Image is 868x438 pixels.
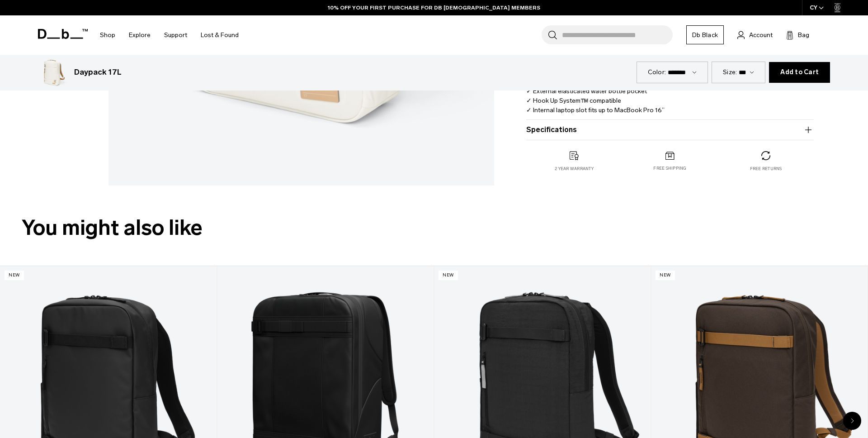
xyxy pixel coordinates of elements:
[780,69,819,76] span: Add to Cart
[74,67,122,78] h3: Daypack 17L
[22,212,846,244] h2: You might also like
[798,30,809,40] span: Bag
[786,29,809,40] button: Bag
[653,166,686,172] p: Free shipping
[769,62,830,83] button: Add to Cart
[843,412,861,430] div: Next slide
[656,271,675,280] p: New
[5,271,24,280] p: New
[201,19,239,51] a: Lost & Found
[723,67,737,77] label: Size:
[328,4,540,12] a: 10% OFF YOUR FIRST PURCHASE FOR DB [DEMOGRAPHIC_DATA] MEMBERS
[737,29,773,40] a: Account
[686,25,724,44] a: Db Black
[93,15,245,55] nav: Main Navigation
[129,19,151,51] a: Explore
[38,58,67,87] img: Daypack 17L Oatmilk
[750,166,782,172] p: Free returns
[555,166,594,172] p: 2 year warranty
[439,271,458,280] p: New
[100,19,115,51] a: Shop
[164,19,187,51] a: Support
[749,30,773,40] span: Account
[648,67,666,77] label: Color:
[526,124,814,135] button: Specifications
